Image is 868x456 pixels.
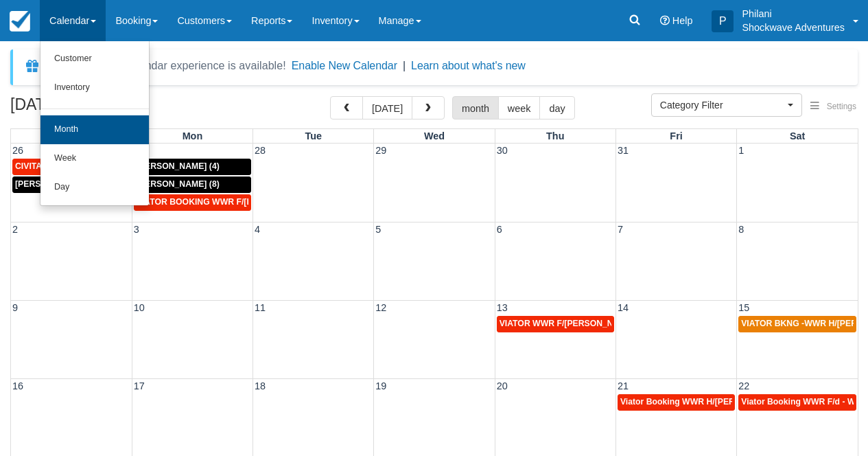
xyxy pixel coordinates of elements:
[40,115,149,144] a: Month
[672,15,693,26] span: Help
[183,130,203,141] span: Mon
[11,380,25,391] span: 16
[495,145,509,156] span: 30
[651,93,802,117] button: Category Filter
[12,159,130,175] a: CIVITATIS - CHOBE F/D - [PERSON_NAME] X 1 (1)
[424,130,445,141] span: Wed
[305,130,322,141] span: Tue
[403,60,406,71] span: |
[253,302,267,313] span: 11
[618,394,735,411] a: Viator Booking WWR H/[PERSON_NAME] 2 (2)
[374,224,382,235] span: 5
[738,394,856,411] a: Viator Booking WWR F/d - Wheldon, April X 3 (3)
[40,73,149,102] a: Inventory
[660,98,784,112] span: Category Filter
[134,194,251,211] a: VIATOR BOOKING WWR F/[PERSON_NAME] X1 (1)
[253,145,267,156] span: 28
[134,159,251,175] a: [PERSON_NAME] (4)
[132,224,141,235] span: 3
[374,302,388,313] span: 12
[374,145,388,156] span: 29
[802,97,865,117] button: Settings
[374,380,388,391] span: 19
[362,96,412,119] button: [DATE]
[670,130,682,141] span: Fri
[452,96,499,119] button: month
[132,302,146,313] span: 10
[616,224,624,235] span: 7
[616,302,630,313] span: 14
[495,380,509,391] span: 20
[15,161,213,171] span: CIVITATIS - CHOBE F/D - [PERSON_NAME] X 1 (1)
[827,102,856,111] span: Settings
[495,224,504,235] span: 6
[292,59,397,73] button: Enable New Calendar
[40,45,149,73] a: Customer
[498,96,541,119] button: week
[737,302,751,313] span: 15
[738,316,856,332] a: VIATOR BKNG -WWR H/[PERSON_NAME] 2 (2)
[40,144,149,173] a: Week
[10,96,184,122] h2: [DATE]
[539,96,574,119] button: day
[40,173,149,202] a: Day
[12,176,130,193] a: [PERSON_NAME] (2)
[620,397,805,407] span: Viator Booking WWR H/[PERSON_NAME] 2 (2)
[616,380,630,391] span: 21
[11,224,19,235] span: 2
[737,224,745,235] span: 8
[660,16,670,25] i: Help
[616,145,630,156] span: 31
[137,179,220,189] span: [PERSON_NAME] (8)
[495,302,509,313] span: 13
[132,380,146,391] span: 17
[411,60,526,71] a: Learn about what's new
[497,316,614,332] a: VIATOR WWR F/[PERSON_NAME] 2 (2)
[737,380,751,391] span: 22
[40,41,150,206] ul: Calendar
[46,58,286,74] div: A new Booking Calendar experience is available!
[742,7,845,21] p: Philani
[134,176,251,193] a: [PERSON_NAME] (8)
[137,161,220,171] span: [PERSON_NAME] (4)
[253,224,261,235] span: 4
[712,10,734,32] div: P
[546,130,564,141] span: Thu
[15,179,98,189] span: [PERSON_NAME] (2)
[742,21,845,34] p: Shockwave Adventures
[11,145,25,156] span: 26
[253,380,267,391] span: 18
[10,11,30,32] img: checkfront-main-nav-mini-logo.png
[137,197,340,207] span: VIATOR BOOKING WWR F/[PERSON_NAME] X1 (1)
[11,302,19,313] span: 9
[737,145,745,156] span: 1
[790,130,805,141] span: Sat
[500,319,655,328] span: VIATOR WWR F/[PERSON_NAME] 2 (2)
